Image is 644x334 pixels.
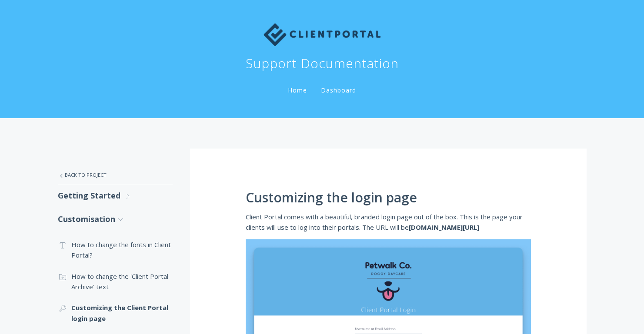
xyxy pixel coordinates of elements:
[58,266,173,298] a: How to change the 'Client Portal Archive' text
[319,86,358,94] a: Dashboard
[286,86,309,94] a: Home
[409,223,479,231] strong: [DOMAIN_NAME][URL]
[58,208,173,231] a: Customisation
[246,212,531,233] p: Client Portal comes with a beautiful, branded login page out of the box. This is the page your cl...
[246,190,531,205] h1: Customizing the login page
[246,55,399,72] h1: Support Documentation
[58,297,173,329] a: Customizing the Client Portal login page
[58,166,173,184] a: Back to Project
[58,184,173,207] a: Getting Started
[58,234,173,266] a: How to change the fonts in Client Portal?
